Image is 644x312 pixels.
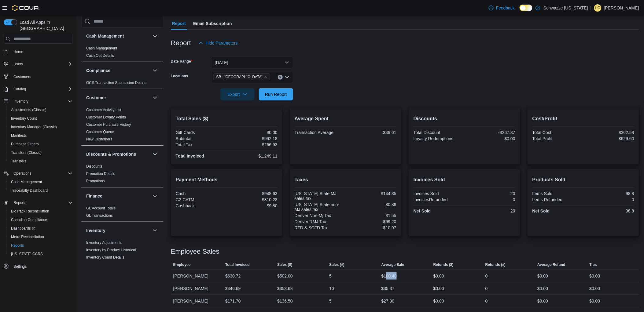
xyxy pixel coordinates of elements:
span: Cash Management [86,46,117,51]
button: Compliance [86,67,150,74]
h3: Compliance [86,67,110,74]
div: 0 [485,297,488,305]
a: Inventory Manager (Classic) [9,123,59,131]
div: 98.8 [584,209,634,213]
span: Reports [13,200,26,205]
div: $171.70 [225,297,241,305]
button: Reports [1,198,75,207]
span: OCS Transaction Submission Details [86,80,146,85]
strong: Net Sold [414,209,431,213]
nav: Complex example [4,45,73,287]
div: 0 [584,197,634,202]
div: $100.40 [381,272,397,280]
span: Settings [11,263,73,270]
h3: Employee Sales [171,248,219,255]
span: Customers [11,73,73,80]
button: Compliance [151,67,159,74]
span: Average Sale [381,262,404,267]
a: Cash Management [9,178,44,186]
a: Inventory Count [9,115,39,122]
div: Denver RMJ Tax [295,219,344,224]
span: GL Transactions [86,213,113,218]
span: Metrc Reconciliation [9,233,73,241]
div: Compliance [81,79,164,89]
button: Operations [1,169,75,178]
button: [DATE] [211,56,293,69]
div: $0.00 [433,285,444,292]
span: Promotion Details [86,171,115,176]
h3: Customer [86,95,106,101]
span: Traceabilty Dashboard [9,187,73,194]
span: Manifests [9,132,73,139]
span: Reports [9,242,73,249]
span: Metrc Reconciliation [11,234,44,239]
button: Adjustments (Classic) [6,106,75,114]
div: $629.60 [584,136,634,141]
a: Discounts [86,164,102,169]
button: Users [11,60,25,68]
span: Average Refund [537,262,565,267]
h2: Average Spent [295,115,396,122]
a: Traceabilty Dashboard [9,187,50,194]
div: $0.00 [590,297,600,305]
div: 10 [329,285,334,292]
span: HG [595,4,601,12]
span: Inventory [13,99,28,104]
span: Settings [13,264,27,269]
a: Transfers [9,158,29,165]
a: Metrc Reconciliation [9,233,46,241]
a: OCS Transaction Submission Details [86,81,146,85]
span: Customer Queue [86,129,114,134]
a: Promotion Details [86,172,115,176]
span: Catalog [11,85,73,93]
a: Reports [9,242,26,249]
span: Sales ($) [277,262,292,267]
div: $0.00 [228,130,278,135]
span: Cash Management [11,180,42,184]
div: Cashback [176,203,226,208]
div: [PERSON_NAME] [171,282,223,295]
span: Employee [173,262,191,267]
span: SB - North Denver [214,74,270,80]
div: Gift Cards [176,130,226,135]
div: $49.61 [347,130,396,135]
strong: Net Sold [532,209,550,213]
span: Purchase Orders [11,142,39,147]
span: BioTrack Reconciliation [11,209,49,214]
strong: Total Invoiced [176,154,204,158]
button: Purchase Orders [6,140,75,148]
a: GL Account Totals [86,206,116,210]
span: Users [13,62,23,67]
a: Inventory by Product Historical [86,248,136,252]
span: Inventory [11,98,73,105]
span: Canadian Compliance [9,216,73,223]
button: Cash Management [86,33,150,39]
div: Total Profit [532,136,582,141]
h2: Products Sold [532,176,634,183]
span: Reports [11,199,73,206]
a: [US_STATE] CCRS [9,250,45,258]
button: Reports [11,199,29,206]
button: Inventory [86,227,150,234]
h3: Finance [86,193,102,199]
button: Reports [6,241,75,250]
label: Locations [171,74,188,78]
span: Email Subscription [193,17,232,30]
span: Operations [13,171,31,176]
div: -$267.87 [466,130,515,135]
a: New Customers [86,137,112,141]
span: Manifests [11,133,27,138]
h2: Invoices Sold [414,176,515,183]
h2: Total Sales ($) [176,115,278,122]
div: $0.00 [537,285,548,292]
a: Adjustments (Classic) [9,106,49,114]
a: Inventory Adjustments [86,241,122,245]
span: Inventory Manager (Classic) [9,123,73,131]
button: Home [1,47,75,56]
div: 0 [485,285,488,292]
a: Cash Out Details [86,53,114,58]
span: Sales (#) [329,262,344,267]
button: Clear input [278,75,283,80]
span: Inventory Count [9,115,73,122]
a: Transfers (Classic) [9,149,44,156]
